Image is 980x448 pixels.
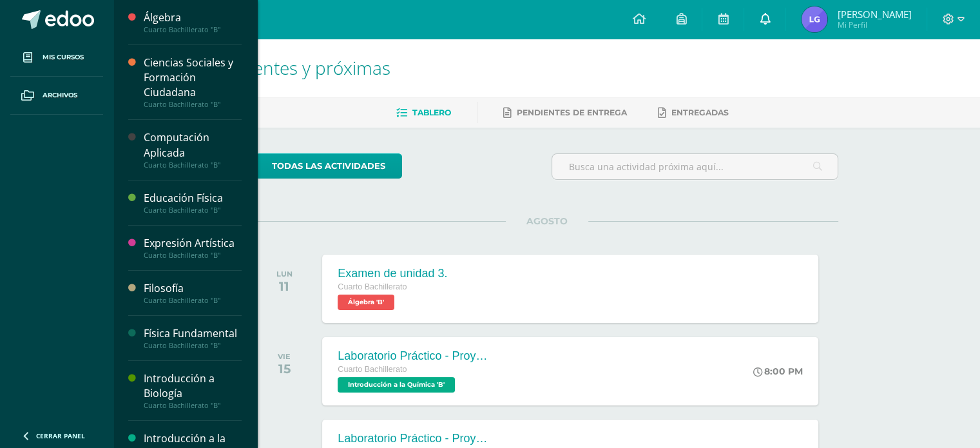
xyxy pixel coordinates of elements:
div: Laboratorio Práctico - Proyecto de Unidad [338,432,492,445]
div: Laboratorio Práctico - Proyecto de Unidad [338,349,492,363]
div: Examen de unidad 3. [338,267,447,280]
div: 11 [276,278,293,294]
img: 8e3eb0e3e106967465a9fe434cbdb122.png [802,6,827,32]
div: Física Fundamental [144,326,242,341]
div: Filosofía [144,281,242,296]
span: Tablero [412,108,451,117]
a: Expresión ArtísticaCuarto Bachillerato "B" [144,236,242,260]
span: AGOSTO [506,215,588,227]
a: Tablero [396,102,451,123]
span: Actividades recientes y próximas [129,55,390,80]
span: Archivos [43,90,77,101]
div: Introducción a Biología [144,371,242,401]
div: Cuarto Bachillerato "B" [144,206,242,215]
span: Cuarto Bachillerato [338,365,407,374]
div: Ciencias Sociales y Formación Ciudadana [144,55,242,100]
div: Educación Física [144,191,242,206]
span: Introducción a la Química 'B' [338,377,455,393]
span: Cuarto Bachillerato [338,282,407,291]
div: Expresión Artística [144,236,242,251]
span: Mi Perfil [837,19,911,30]
a: Física FundamentalCuarto Bachillerato "B" [144,326,242,350]
div: Cuarto Bachillerato "B" [144,296,242,305]
a: Educación FísicaCuarto Bachillerato "B" [144,191,242,215]
div: Computación Aplicada [144,130,242,160]
span: Entregadas [671,108,729,117]
div: Cuarto Bachillerato "B" [144,401,242,410]
div: LUN [276,269,293,278]
div: Cuarto Bachillerato "B" [144,161,242,170]
div: Cuarto Bachillerato "B" [144,341,242,350]
span: [PERSON_NAME] [837,8,911,21]
div: 15 [278,361,291,376]
a: Archivos [10,77,103,115]
span: Pendientes de entrega [517,108,627,117]
div: 8:00 PM [753,365,803,377]
a: Ciencias Sociales y Formación CiudadanaCuarto Bachillerato "B" [144,55,242,109]
div: Cuarto Bachillerato "B" [144,100,242,109]
a: ÁlgebraCuarto Bachillerato "B" [144,10,242,34]
a: Entregadas [658,102,729,123]
div: VIE [278,352,291,361]
span: Cerrar panel [36,431,85,440]
div: Álgebra [144,10,242,25]
a: FilosofíaCuarto Bachillerato "B" [144,281,242,305]
div: Cuarto Bachillerato "B" [144,25,242,34]
a: todas las Actividades [255,153,402,179]
span: Mis cursos [43,52,84,63]
a: Introducción a BiologíaCuarto Bachillerato "B" [144,371,242,410]
a: Computación AplicadaCuarto Bachillerato "B" [144,130,242,169]
span: Álgebra 'B' [338,295,394,310]
div: Cuarto Bachillerato "B" [144,251,242,260]
a: Mis cursos [10,39,103,77]
a: Pendientes de entrega [503,102,627,123]
input: Busca una actividad próxima aquí... [552,154,838,179]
